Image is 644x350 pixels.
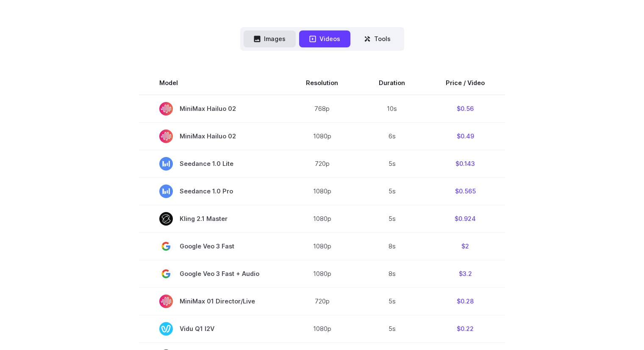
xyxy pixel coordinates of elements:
td: 6s [358,122,425,150]
span: Vidu Q1 I2V [159,322,265,336]
td: 5s [358,315,425,342]
td: $0.143 [425,150,505,177]
td: $0.22 [425,315,505,342]
span: Seedance 1.0 Lite [159,157,265,171]
button: Images [244,30,296,47]
td: $0.924 [425,205,505,232]
span: Google Veo 3 Fast [159,240,265,253]
td: $0.49 [425,122,505,150]
th: Duration [358,71,425,95]
td: 8s [358,260,425,287]
span: MiniMax 01 Director/Live [159,295,265,308]
span: MiniMax Hailuo 02 [159,130,265,143]
button: Videos [299,30,350,47]
td: 5s [358,287,425,315]
td: 10s [358,95,425,123]
td: 5s [358,205,425,232]
td: 8s [358,232,425,260]
span: Seedance 1.0 Pro [159,185,265,198]
td: 5s [358,150,425,177]
td: 1080p [286,260,358,287]
span: Kling 2.1 Master [159,212,265,226]
td: $0.28 [425,287,505,315]
th: Model [139,71,286,95]
th: Price / Video [425,71,505,95]
td: 1080p [286,177,358,205]
td: 5s [358,177,425,205]
td: 1080p [286,232,358,260]
td: $2 [425,232,505,260]
td: $0.565 [425,177,505,205]
td: $3.2 [425,260,505,287]
span: MiniMax Hailuo 02 [159,102,265,116]
th: Resolution [286,71,358,95]
td: 768p [286,95,358,123]
span: Google Veo 3 Fast + Audio [159,267,265,281]
td: 720p [286,150,358,177]
button: Tools [354,30,401,47]
td: $0.56 [425,95,505,123]
td: 720p [286,287,358,315]
td: 1080p [286,315,358,342]
td: 1080p [286,205,358,232]
td: 1080p [286,122,358,150]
